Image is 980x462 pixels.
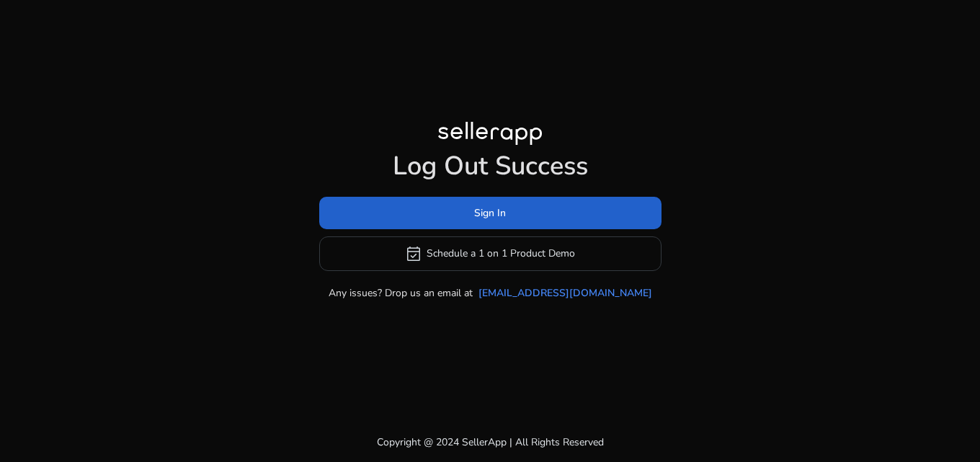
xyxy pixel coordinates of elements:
button: event_availableSchedule a 1 on 1 Product Demo [319,236,661,271]
h1: Log Out Success [319,151,661,182]
span: event_available [405,245,422,262]
span: Sign In [474,205,506,221]
a: [EMAIL_ADDRESS][DOMAIN_NAME] [478,285,652,301]
p: Any issues? Drop us an email at [329,285,473,301]
button: Sign In [319,197,661,229]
